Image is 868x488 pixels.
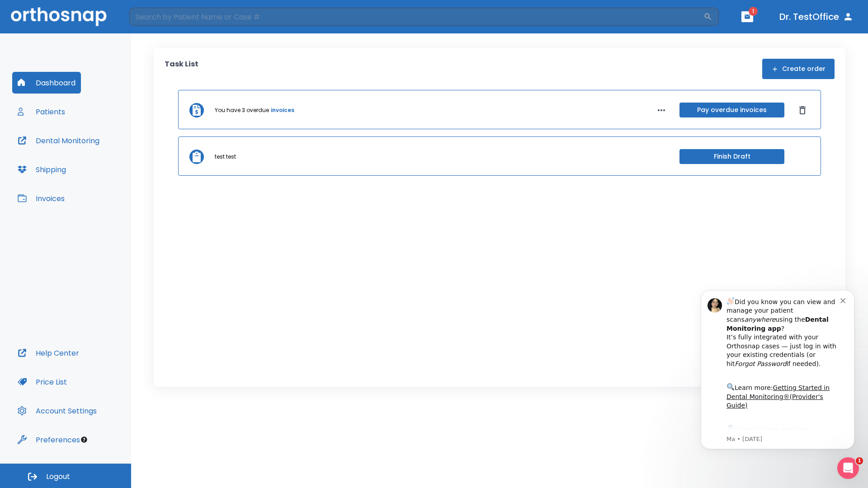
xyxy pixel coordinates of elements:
[12,101,71,122] button: Patients
[46,472,70,482] span: Logout
[762,59,835,79] button: Create order
[271,106,294,114] a: invoices
[12,188,70,209] button: Invoices
[856,457,863,465] span: 1
[12,130,105,151] button: Dental Monitoring
[12,371,72,393] button: Price List
[215,153,236,161] p: test test
[12,72,81,94] button: Dashboard
[687,279,868,483] iframe: Intercom notifications message
[795,103,810,117] button: Dismiss
[679,149,784,164] button: Finish Draft
[679,103,784,117] button: Pay overdue invoices
[749,7,758,16] span: 1
[11,7,107,26] img: Orthosnap
[80,436,88,444] div: Tooltip anchor
[12,400,102,422] button: Account Settings
[165,59,198,79] p: Task List
[215,106,269,114] p: You have 3 overdue
[12,429,85,450] button: Preferences
[837,457,859,479] iframe: Intercom live chat
[776,9,857,25] button: Dr. TestOffice
[12,342,85,364] button: Help Center
[129,8,703,26] input: Search by Patient Name or Case #
[12,159,71,180] button: Shipping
